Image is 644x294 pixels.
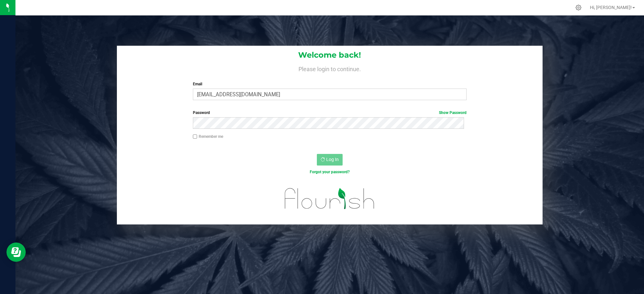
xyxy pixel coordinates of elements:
[193,134,223,139] label: Remember me
[193,81,467,87] label: Email
[310,170,350,174] a: Forgot your password?
[277,182,383,216] img: flourish_logo.svg
[117,51,542,59] h1: Welcome back!
[6,242,26,262] iframe: Resource center
[574,5,582,11] div: Manage settings
[193,134,197,139] input: Remember me
[439,110,467,115] a: Show Password
[117,64,542,72] h4: Please login to continue.
[193,110,210,115] span: Password
[326,157,339,162] span: Log In
[590,5,632,10] span: Hi, [PERSON_NAME]!
[317,154,343,166] button: Log In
